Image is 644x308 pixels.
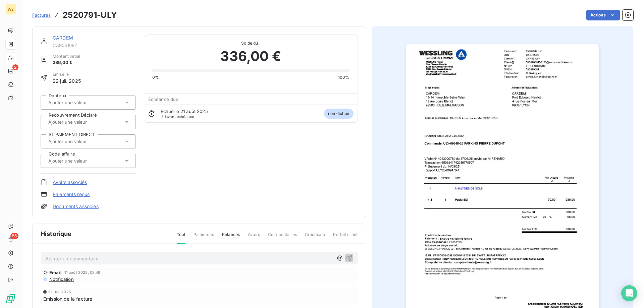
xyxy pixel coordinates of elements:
[53,71,81,77] span: Émise le
[324,109,353,119] span: non-échue
[333,232,358,243] span: Portail client
[53,77,81,84] span: 22 juil. 2025
[32,12,51,18] span: Factures
[48,290,71,294] span: 22 juil. 2025
[5,4,16,15] div: WE
[41,229,72,238] span: Historique
[5,66,16,76] a: 2
[268,232,297,243] span: Commentaires
[161,115,194,119] span: avant échéance
[53,179,87,186] a: Avoirs associés
[32,12,51,18] a: Factures
[12,64,18,70] span: 2
[586,10,620,20] button: Actions
[148,97,179,102] span: Échéance due
[64,270,101,274] span: 11 août 2025, 08:49
[10,233,18,239] span: 55
[53,43,136,48] span: CAR031087
[194,232,214,243] span: Paiements
[621,285,637,301] div: Open Intercom Messenger
[177,232,185,244] span: Tout
[248,232,260,243] span: Avoirs
[152,40,350,46] span: Solde dû :
[48,138,115,144] input: Ajouter une valeur
[338,74,350,80] span: 100%
[49,276,74,282] span: Notification
[5,293,16,304] img: Logo LeanPay
[220,46,281,66] span: 336,00 €
[53,35,73,41] a: CARDEM
[53,191,90,198] a: Paiements reçus
[305,232,325,243] span: Creditsafe
[49,270,62,275] span: Email
[43,295,92,302] span: Émission de la facture
[53,203,99,210] a: Documents associés
[48,119,115,125] input: Ajouter une valeur
[53,53,80,59] span: Montant initial
[152,74,159,80] span: 0%
[161,109,208,114] span: Échue le 21 août 2025
[48,158,115,164] input: Ajouter une valeur
[161,114,166,119] span: J-1
[222,232,240,243] span: Relances
[53,59,80,66] span: 336,00 €
[48,100,115,106] input: Ajouter une valeur
[63,9,117,21] h3: 2520791-ULY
